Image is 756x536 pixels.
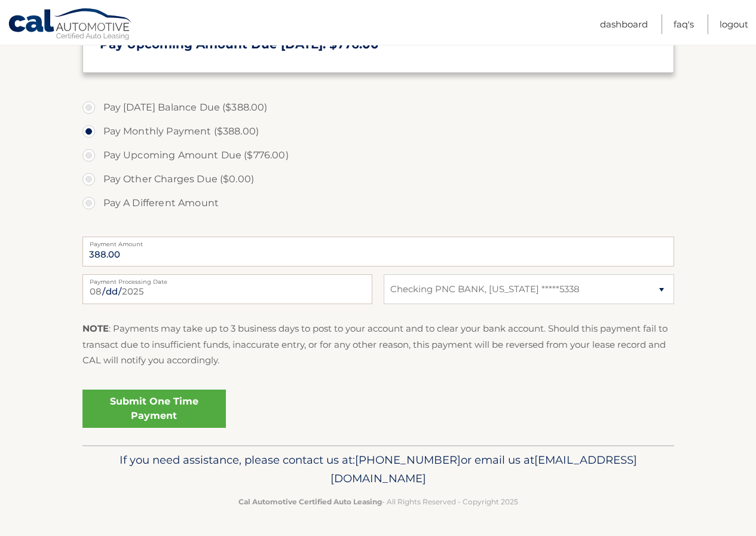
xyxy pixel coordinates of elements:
input: Payment Date [82,274,372,304]
label: Pay Monthly Payment ($388.00) [82,120,674,143]
label: Pay Upcoming Amount Due ($776.00) [82,143,674,167]
label: Pay Other Charges Due ($0.00) [82,167,674,191]
a: Submit One Time Payment [82,390,226,428]
strong: NOTE [82,323,109,334]
a: Logout [720,14,748,34]
strong: Cal Automotive Certified Auto Leasing [238,497,382,506]
p: If you need assistance, please contact us at: or email us at [90,451,666,489]
a: Cal Automotive [8,8,133,42]
a: FAQ's [674,14,694,34]
label: Payment Processing Date [82,274,372,284]
label: Pay A Different Amount [82,191,674,215]
a: Dashboard [600,14,648,34]
p: : Payments may take up to 3 business days to post to your account and to clear your bank account.... [82,321,674,368]
input: Payment Amount [82,237,674,267]
span: [PHONE_NUMBER] [355,453,461,467]
p: - All Rights Reserved - Copyright 2025 [90,495,666,508]
label: Pay [DATE] Balance Due ($388.00) [82,96,674,120]
label: Payment Amount [82,237,674,246]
